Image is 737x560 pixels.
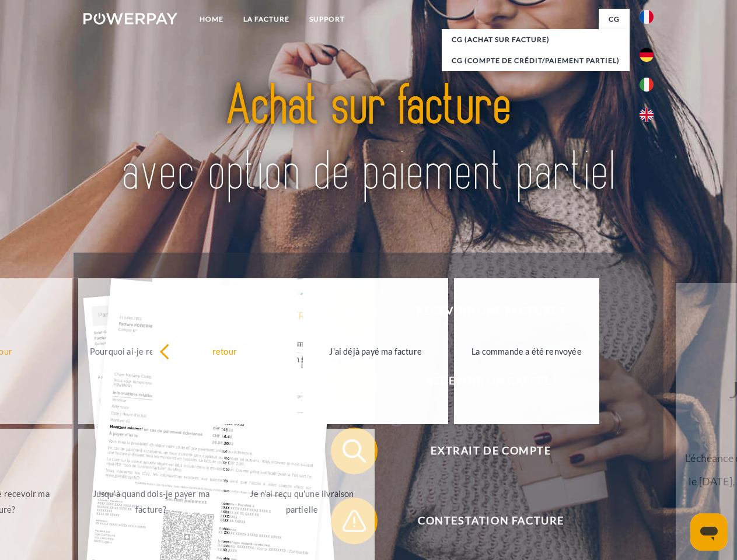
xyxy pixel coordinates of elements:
img: en [640,108,654,122]
img: it [640,78,654,92]
img: fr [640,10,654,24]
span: Extrait de compte [348,428,634,474]
div: J'ai déjà payé ma facture [310,343,441,359]
div: Je n'ai reçu qu'une livraison partielle [236,486,368,517]
a: CG (Compte de crédit/paiement partiel) [442,50,630,71]
div: La commande a été renvoyée [461,343,592,359]
a: Support [299,9,355,30]
div: retour [159,343,291,359]
img: logo-powerpay-white.svg [83,13,177,24]
button: Contestation Facture [331,498,634,544]
a: CG [599,9,630,30]
button: Extrait de compte [331,428,634,474]
div: Jusqu'à quand dois-je payer ma facture? [85,486,216,517]
img: title-powerpay_fr.svg [111,56,626,223]
iframe: Bouton de lancement de la fenêtre de messagerie [690,513,728,551]
a: Home [190,9,233,30]
a: CG (achat sur facture) [442,29,630,50]
span: Contestation Facture [348,498,634,544]
img: de [640,48,654,62]
a: LA FACTURE [233,9,299,30]
div: Pourquoi ai-je reçu une facture? [85,343,216,359]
